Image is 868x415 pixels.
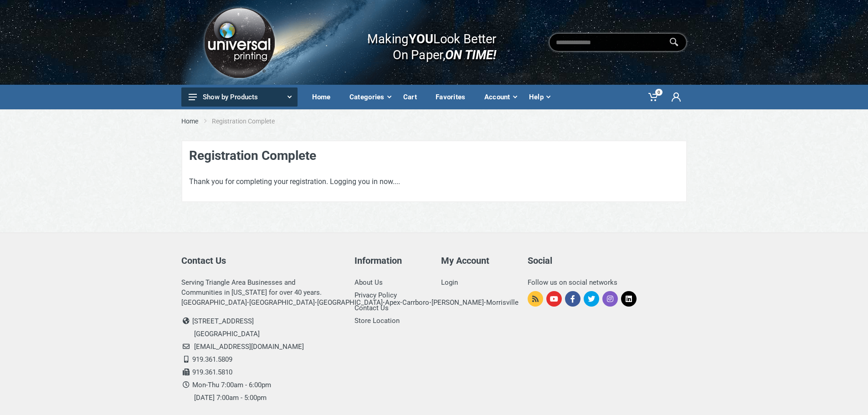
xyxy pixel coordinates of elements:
div: Help [523,87,556,107]
h5: My Account [441,255,514,266]
h5: Contact Us [181,255,341,266]
a: Contact Us [354,304,389,312]
div: Favorites [429,87,478,107]
h5: Information [354,255,427,266]
li: [GEOGRAPHIC_DATA] [194,328,341,340]
h3: Registration Complete [189,148,679,164]
p: Thank you for completing your registration. Logging you in now.... [189,176,400,187]
span: 0 [655,89,663,96]
a: [EMAIL_ADDRESS][DOMAIN_NAME] [194,343,304,351]
nav: breadcrumb [181,117,687,126]
li: 919.361.5810 [181,366,341,379]
img: Logo.png [201,4,277,81]
a: Privacy Policy [354,291,397,299]
div: Home [306,87,343,107]
a: Favorites [429,85,478,109]
a: Store Location [354,317,400,325]
strong: · [315,298,317,307]
div: Categories [343,87,397,107]
i: ON TIME! [445,47,496,62]
div: Making Look Better On Paper, [349,22,497,63]
a: 0 [642,85,665,109]
a: Cart [397,85,429,109]
button: Show by Products [181,87,298,107]
div: Serving Triangle Area Businesses and Communities in [US_STATE] for over 40 years. [GEOGRAPHIC_DAT... [181,277,341,307]
li: [DATE] 7:00am - 5:00pm [194,391,341,404]
div: Account [478,87,523,107]
li: 919.361.5809 [181,353,341,366]
li: Mon-Thu 7:00am - 6:00pm [181,379,341,391]
div: Follow us on social networks [528,277,687,287]
h5: Social [528,255,687,266]
li: [STREET_ADDRESS] [181,315,341,328]
li: Registration Complete [212,117,288,126]
a: Login [441,278,458,287]
strong: · [247,298,249,307]
a: About Us [354,278,383,287]
a: Home [306,85,343,109]
b: YOU [409,31,433,46]
a: Home [181,117,198,126]
div: Cart [397,87,429,107]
